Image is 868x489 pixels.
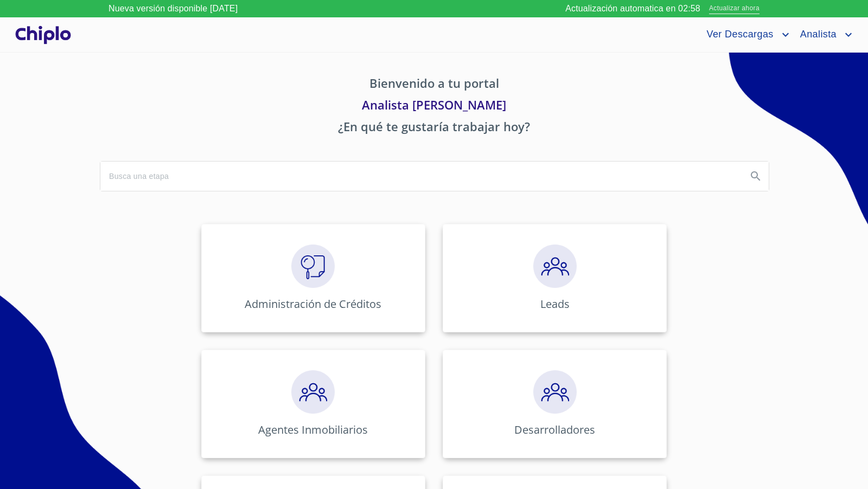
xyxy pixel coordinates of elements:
p: Analista [PERSON_NAME] [100,96,768,118]
span: Ver Descargas [698,26,778,43]
img: megaClickPrecalificacion.png [533,370,577,414]
img: megaClickPrecalificacion.png [533,244,577,288]
p: Administración de Créditos [245,297,381,311]
button: Search [743,163,769,189]
p: Desarrolladores [514,422,595,437]
p: ¿En qué te gustaría trabajar hoy? [100,118,768,139]
p: Actualización automatica en 02:58 [565,2,700,15]
p: Bienvenido a tu portal [100,74,768,96]
span: Analista [792,26,842,43]
img: megaClickVerifiacion.png [291,244,335,288]
button: account of current user [792,26,855,43]
button: account of current user [698,26,792,43]
p: Nueva versión disponible [DATE] [108,2,238,15]
img: megaClickPrecalificacion.png [291,370,335,414]
p: Agentes Inmobiliarios [258,422,368,437]
p: Leads [540,297,570,311]
span: Actualizar ahora [709,3,759,15]
input: search [100,162,738,191]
